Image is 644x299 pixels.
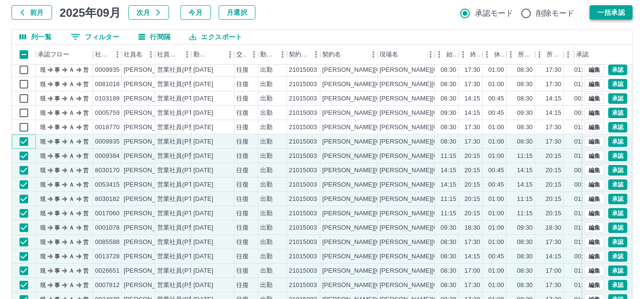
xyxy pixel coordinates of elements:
[574,66,590,75] div: 01:00
[289,109,317,118] div: 21015003
[584,136,604,147] button: 編集
[124,137,176,146] div: [PERSON_NAME]
[83,167,89,174] text: 営
[608,79,627,89] button: 承認
[546,123,561,132] div: 17:30
[488,180,504,189] div: 00:45
[546,94,561,103] div: 14:15
[574,180,590,189] div: 00:45
[322,80,440,89] div: [PERSON_NAME][GEOGRAPHIC_DATA]
[193,44,210,65] div: 勤務日
[124,66,176,75] div: [PERSON_NAME]
[423,47,438,62] button: メニュー
[124,209,176,218] div: [PERSON_NAME]
[435,44,459,65] div: 始業
[584,194,604,204] button: 編集
[608,122,627,133] button: 承認
[517,137,533,146] div: 08:30
[38,44,69,65] div: 承認フロー
[584,65,604,75] button: 編集
[124,80,176,89] div: [PERSON_NAME]
[608,136,627,147] button: 承認
[590,5,633,20] button: 一括承認
[54,153,60,159] text: 事
[584,251,604,262] button: 編集
[465,195,480,204] div: 20:15
[95,166,120,175] div: 8030170
[576,44,589,65] div: 承認
[380,166,549,175] div: [PERSON_NAME][GEOGRAPHIC_DATA][PERSON_NAME]
[488,209,504,218] div: 01:00
[54,138,60,145] text: 事
[83,124,89,131] text: 営
[546,166,561,175] div: 20:15
[144,47,158,62] button: メニュー
[54,124,60,131] text: 事
[289,209,317,218] div: 21015003
[157,44,180,65] div: 社員区分
[124,195,176,204] div: [PERSON_NAME]
[69,124,74,131] text: Ａ
[193,152,213,161] div: [DATE]
[69,181,74,188] text: Ａ
[546,66,561,75] div: 17:30
[193,80,213,89] div: [DATE]
[574,109,590,118] div: 00:45
[95,180,120,189] div: 0053415
[260,109,273,118] div: 出勤
[124,123,176,132] div: [PERSON_NAME]
[322,152,440,161] div: [PERSON_NAME][GEOGRAPHIC_DATA]
[517,166,533,175] div: 14:15
[83,95,89,102] text: 営
[40,81,46,88] text: 現
[260,80,273,89] div: 出勤
[441,152,456,161] div: 11:15
[236,223,249,233] div: 往復
[157,80,203,89] div: 営業社員(P契約)
[210,48,223,61] button: ソート
[380,180,549,189] div: [PERSON_NAME][GEOGRAPHIC_DATA][PERSON_NAME]
[584,222,604,233] button: 編集
[574,166,590,175] div: 00:45
[236,195,249,204] div: 往復
[322,44,341,65] div: 契約名
[287,44,320,65] div: 契約コード
[574,94,590,103] div: 00:45
[124,223,176,233] div: [PERSON_NAME]
[322,94,440,103] div: [PERSON_NAME][GEOGRAPHIC_DATA]
[155,44,191,65] div: 社員区分
[289,94,317,103] div: 21015003
[260,123,273,132] div: 出勤
[483,44,507,65] div: 休憩
[157,152,203,161] div: 営業社員(P契約)
[546,109,561,118] div: 14:15
[289,180,317,189] div: 21015003
[180,47,194,62] button: メニュー
[128,5,169,20] button: 次月
[289,195,317,204] div: 21015003
[465,209,480,218] div: 20:15
[40,124,46,131] text: 現
[95,44,110,65] div: 社員番号
[157,123,203,132] div: 営業社員(P契約)
[459,44,483,65] div: 終業
[193,109,213,118] div: [DATE]
[608,222,627,233] button: 承認
[83,110,89,116] text: 営
[60,5,121,20] h5: 2025年09月
[608,151,627,161] button: 承認
[83,210,89,217] text: 営
[36,44,93,65] div: 承認フロー
[380,137,549,146] div: [PERSON_NAME][GEOGRAPHIC_DATA][PERSON_NAME]
[380,152,549,161] div: [PERSON_NAME][GEOGRAPHIC_DATA][PERSON_NAME]
[157,180,207,189] div: 営業社員(PT契約)
[95,109,120,118] div: 0005759
[608,280,627,290] button: 承認
[584,165,604,176] button: 編集
[193,94,213,103] div: [DATE]
[574,80,590,89] div: 01:00
[260,166,273,175] div: 出勤
[124,180,176,189] div: [PERSON_NAME]
[193,223,213,233] div: [DATE]
[546,209,561,218] div: 20:15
